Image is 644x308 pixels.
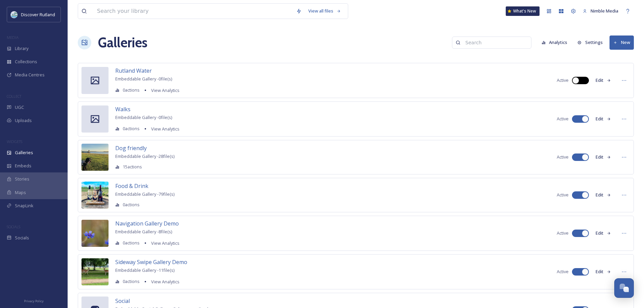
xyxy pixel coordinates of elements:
[15,163,31,169] span: Embeds
[151,126,180,132] span: View Analytics
[574,36,606,49] button: Settings
[614,278,634,298] button: Open Chat
[538,36,574,49] a: Analytics
[115,144,147,152] span: Dog friendly
[115,76,172,82] span: Embeddable Gallery - 0 file(s)
[7,139,22,144] span: WIDGETS
[115,105,130,113] span: Walks
[557,192,569,198] span: Active
[148,86,180,94] a: View Analytics
[557,154,569,160] span: Active
[123,202,140,208] span: 0 actions
[15,104,24,111] span: UGC
[579,4,622,18] a: Nimble Media
[115,191,174,197] span: Embeddable Gallery - 79 file(s)
[151,240,180,246] span: View Analytics
[7,35,19,40] span: MEDIA
[115,182,148,190] span: Food & Drink
[24,297,44,305] a: Privacy Policy
[7,224,20,229] span: SOCIALS
[123,164,142,170] span: 15 actions
[123,125,140,132] span: 0 actions
[115,67,152,74] span: Rutland Water
[123,87,140,93] span: 0 actions
[591,8,618,14] span: Nimble Media
[557,230,569,236] span: Active
[557,116,569,122] span: Active
[81,182,109,209] img: therutlandvineyard-18308076811037261.jpg
[15,149,33,156] span: Galleries
[123,240,140,246] span: 0 actions
[115,297,130,305] span: Social
[151,279,180,285] span: View Analytics
[15,58,37,65] span: Collections
[15,176,29,182] span: Stories
[592,112,615,125] button: Edit
[15,235,29,241] span: Socials
[574,36,610,49] a: Settings
[305,4,344,18] a: View all files
[115,114,172,120] span: Embeddable Gallery - 0 file(s)
[592,227,615,240] button: Edit
[148,278,180,286] a: View Analytics
[123,278,140,285] span: 0 actions
[115,220,179,227] span: Navigation Gallery Demo
[21,11,55,18] span: Discover Rutland
[15,117,32,124] span: Uploads
[462,36,528,49] input: Search
[24,299,44,303] span: Privacy Policy
[15,189,26,196] span: Maps
[94,4,293,19] input: Search your library
[81,220,109,247] img: DG0A7313BRASWEB.jpg
[610,35,634,49] button: New
[115,258,187,266] span: Sideway Swipe Gallery Demo
[15,203,33,209] span: SnapLink
[151,87,180,93] span: View Analytics
[592,188,615,202] button: Edit
[11,11,18,18] img: DiscoverRutlandlog37F0B7.png
[115,267,174,273] span: Embeddable Gallery - 11 file(s)
[148,125,180,133] a: View Analytics
[81,144,109,171] img: rory.thesprocker-17928875015416904.jpg
[592,74,615,87] button: Edit
[115,229,172,235] span: Embeddable Gallery - 8 file(s)
[506,6,540,16] a: What's New
[7,94,21,99] span: COLLECT
[538,36,571,49] button: Analytics
[98,32,147,53] a: Galleries
[592,150,615,164] button: Edit
[148,239,180,247] a: View Analytics
[557,77,569,84] span: Active
[15,45,28,52] span: Library
[557,268,569,275] span: Active
[15,72,45,78] span: Media Centres
[592,265,615,278] button: Edit
[81,258,109,285] img: rosierockets-18145034902063009.jpg
[115,153,174,159] span: Embeddable Gallery - 28 file(s)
